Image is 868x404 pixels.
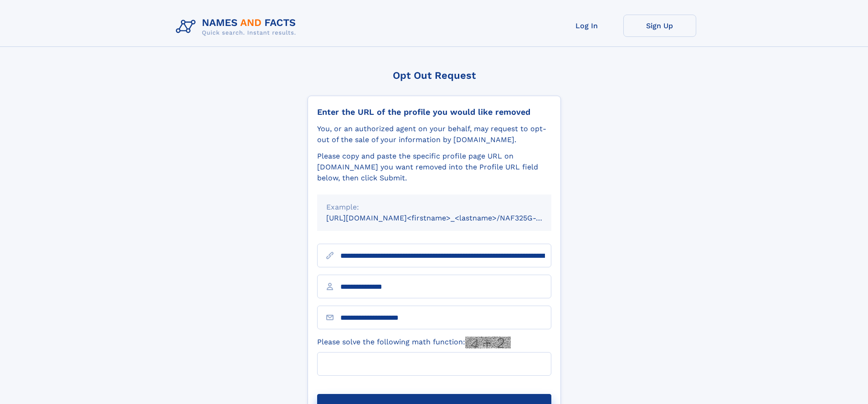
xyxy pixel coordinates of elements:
div: Example: [326,202,542,213]
img: Logo Names and Facts [172,15,303,39]
label: Please solve the following math function: [317,337,511,348]
div: Enter the URL of the profile you would like removed [317,107,551,117]
div: Opt Out Request [308,70,561,81]
a: Log In [550,15,623,37]
div: Please copy and paste the specific profile page URL on [DOMAIN_NAME] you want removed into the Pr... [317,151,551,184]
small: [URL][DOMAIN_NAME]<firstname>_<lastname>/NAF325G-xxxxxxxx [326,214,569,222]
div: You, or an authorized agent on your behalf, may request to opt-out of the sale of your informatio... [317,123,551,145]
a: Sign Up [623,15,696,37]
